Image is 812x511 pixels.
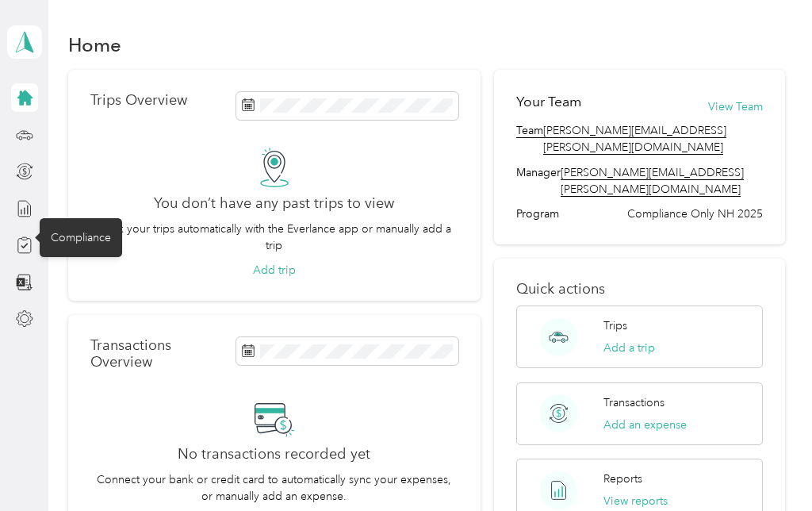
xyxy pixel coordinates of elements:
[68,36,121,53] h1: Home
[516,164,561,198] span: Manager
[516,206,559,222] span: Program
[90,471,458,505] p: Connect your bank or credit card to automatically sync your expenses, or manually add an expense.
[516,281,762,298] p: Quick actions
[90,92,187,109] p: Trips Overview
[627,206,763,222] span: Compliance Only NH 2025
[516,92,581,112] h2: Your Team
[154,195,394,212] h2: You don’t have any past trips to view
[723,422,812,511] iframe: Everlance-gr Chat Button Frame
[40,218,122,257] div: Compliance
[90,221,458,254] p: Track your trips automatically with the Everlance app or manually add a trip
[603,493,668,509] button: View reports
[603,340,655,356] button: Add a trip
[90,337,228,371] p: Transactions Overview
[708,98,763,115] button: View Team
[603,417,687,433] button: Add an expense
[178,446,370,463] h2: No transactions recorded yet
[253,262,296,279] button: Add trip
[603,394,665,411] p: Transactions
[603,317,627,334] p: Trips
[603,471,642,487] p: Reports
